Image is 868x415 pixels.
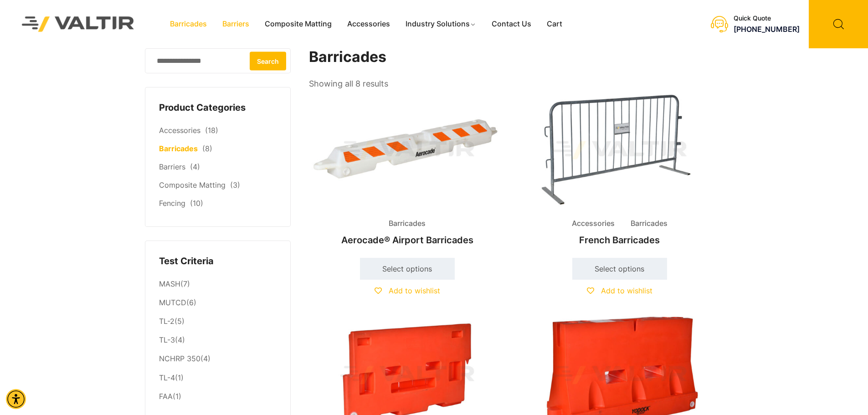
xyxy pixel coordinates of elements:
a: [PHONE_NUMBER] [734,25,800,34]
a: TL-3 [159,335,175,344]
a: Fencing [159,199,185,208]
li: (1) [159,387,277,404]
li: (5) [159,313,277,331]
span: Add to wishlist [601,286,652,295]
a: Add to wishlist [375,286,440,295]
a: FAA [159,392,173,401]
a: TL-2 [159,317,175,326]
a: Cart [539,17,570,31]
h4: Product Categories [159,101,277,115]
span: (8) [202,144,212,153]
span: Accessories [565,217,621,231]
h2: Aerocade® Airport Barricades [309,230,506,250]
span: (4) [190,162,200,171]
li: (4) [159,331,277,350]
li: (6) [159,294,277,313]
a: Barriers [215,17,257,31]
a: TL-4 [159,373,175,382]
div: Accessibility Menu [6,389,26,409]
img: Valtir Rentals [10,5,146,43]
a: Barricades [162,17,215,31]
div: Quick Quote [734,15,800,22]
span: Barricades [624,217,674,231]
h1: Barricades [309,48,719,66]
a: Industry Solutions [398,17,484,31]
a: Composite Matting [257,17,339,31]
h4: Test Criteria [159,255,277,268]
span: (3) [230,180,240,190]
a: MASH [159,279,180,288]
a: NCHRP 350 [159,354,200,363]
span: Add to wishlist [389,286,440,295]
button: Search [250,51,286,70]
a: Barricades [159,144,198,153]
span: (18) [205,126,218,135]
p: Showing all 8 results [309,76,388,92]
a: Accessories [159,126,200,135]
a: Contact Us [484,17,539,31]
li: (1) [159,369,277,387]
li: (7) [159,275,277,293]
a: Barriers [159,162,185,171]
span: Barricades [382,217,432,231]
li: (4) [159,350,277,369]
h2: French Barricades [521,230,718,250]
a: Accessories [339,17,398,31]
a: BarricadesAerocade® Airport Barricades [309,91,506,250]
a: Add to wishlist [587,286,652,295]
a: Select options for “French Barricades” [572,258,667,280]
a: Accessories BarricadesFrench Barricades [521,91,718,250]
a: MUTCD [159,298,186,307]
span: (10) [190,199,203,208]
a: Select options for “Aerocade® Airport Barricades” [360,258,455,280]
a: Composite Matting [159,180,226,190]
